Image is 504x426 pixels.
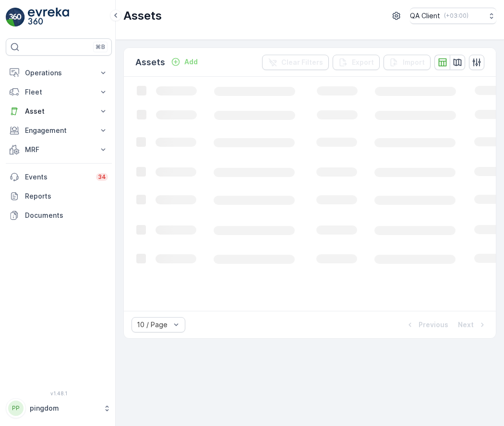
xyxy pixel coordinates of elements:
[6,167,112,187] a: Events34
[25,87,93,97] p: Fleet
[384,55,431,70] button: Import
[410,11,440,21] p: QA Client
[6,121,112,140] button: Engagement
[457,319,488,331] button: Next
[123,8,162,24] p: Assets
[6,187,112,206] a: Reports
[6,390,112,396] span: v 1.48.1
[419,320,448,330] p: Previous
[444,12,468,20] p: ( +03:00 )
[25,145,93,154] p: MRF
[30,403,98,413] p: pingdom
[6,63,112,83] button: Operations
[352,58,374,67] p: Export
[8,401,24,416] div: PP
[6,8,25,27] img: logo
[333,55,380,70] button: Export
[25,172,90,182] p: Events
[96,43,105,51] p: ⌘B
[6,83,112,102] button: Fleet
[403,58,425,67] p: Import
[98,173,106,181] p: 34
[410,8,496,24] button: QA Client(+03:00)
[25,191,108,201] p: Reports
[458,320,474,330] p: Next
[135,56,165,69] p: Assets
[28,8,69,27] img: logo_light-DOdMpM7g.png
[184,57,198,67] p: Add
[281,58,323,67] p: Clear Filters
[6,140,112,159] button: MRF
[25,68,93,78] p: Operations
[404,319,449,331] button: Previous
[6,102,112,121] button: Asset
[262,55,329,70] button: Clear Filters
[167,56,202,68] button: Add
[25,211,108,220] p: Documents
[25,106,93,116] p: Asset
[6,206,112,225] a: Documents
[25,126,93,135] p: Engagement
[6,398,112,418] button: PPpingdom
